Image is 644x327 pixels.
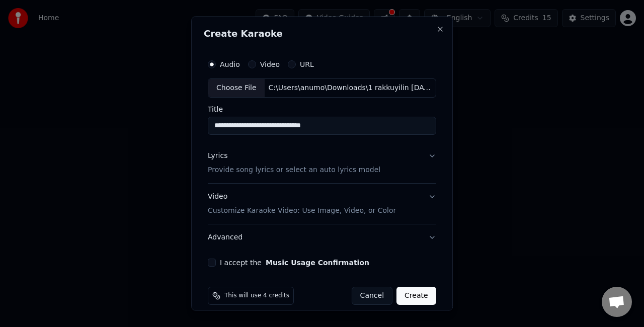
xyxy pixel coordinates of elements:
[208,165,380,175] p: Provide song lyrics or select an auto lyrics model
[208,142,436,183] button: LyricsProvide song lyrics or select an auto lyrics model
[265,83,436,93] div: C:\Users\anumo\Downloads\1 rakkuyilin [DATE] sadassil-hd song.mp3
[208,191,396,215] div: Video
[220,61,240,68] label: Audio
[208,183,436,223] button: VideoCustomize Karaoke Video: Use Image, Video, or Color
[352,286,392,304] button: Cancel
[260,61,280,68] label: Video
[208,150,227,160] div: Lyrics
[208,79,265,97] div: Choose File
[300,61,314,68] label: URL
[220,259,369,266] label: I accept the
[208,205,396,215] p: Customize Karaoke Video: Use Image, Video, or Color
[224,291,289,299] span: This will use 4 credits
[204,29,440,38] h2: Create Karaoke
[208,224,436,250] button: Advanced
[396,286,436,304] button: Create
[266,259,369,266] button: I accept the
[208,105,436,112] label: Title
